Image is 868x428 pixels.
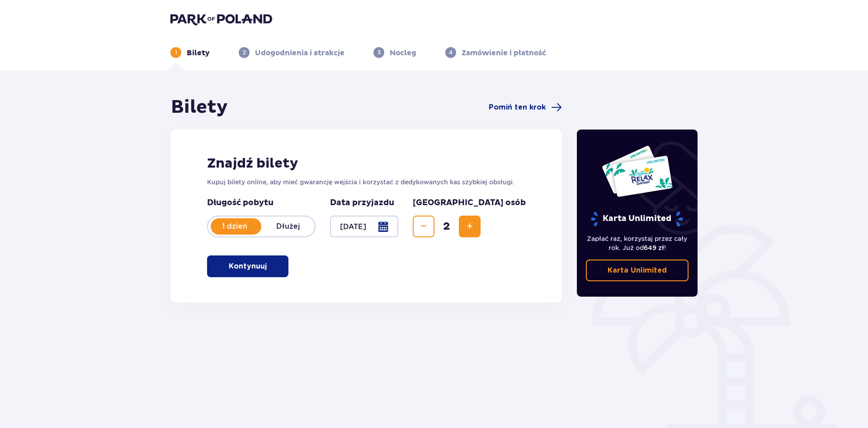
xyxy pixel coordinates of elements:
[170,13,272,25] img: Park of Poland logo
[413,216,434,237] button: Decrease
[175,48,177,57] p: 1
[586,234,689,252] p: Zapłać raz, korzystaj przez cały rok. Już od !
[459,216,481,237] button: Increase
[255,48,344,58] p: Udogodnienia i atrakcje
[489,102,546,112] span: Pomiń ten krok
[377,48,381,57] p: 3
[489,102,562,113] a: Pomiń ten krok
[644,244,664,251] span: 649 zł
[207,155,526,172] h2: Znajdź bilety
[171,96,228,119] h1: Bilety
[413,197,526,208] p: [GEOGRAPHIC_DATA] osób
[207,178,526,187] p: Kupuj bilety online, aby mieć gwarancję wejścia i korzystać z dedykowanych kas szybkiej obsługi.
[208,221,261,231] p: 1 dzień
[608,265,667,275] p: Karta Unlimited
[187,48,210,58] p: Bilety
[330,197,394,208] p: Data przyjazdu
[449,48,453,57] p: 4
[390,48,416,58] p: Nocleg
[229,261,267,271] p: Kontynuuj
[243,48,246,57] p: 2
[207,197,316,208] p: Długość pobytu
[207,255,288,277] button: Kontynuuj
[586,260,689,281] a: Karta Unlimited
[436,220,457,233] span: 2
[462,48,546,58] p: Zamówienie i płatność
[261,221,315,231] p: Dłużej
[590,211,684,227] p: Karta Unlimited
